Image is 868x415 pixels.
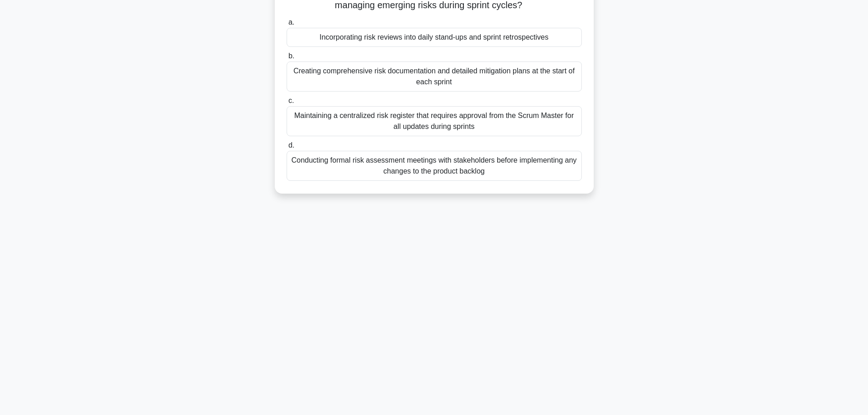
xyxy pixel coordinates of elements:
[287,28,582,47] div: Incorporating risk reviews into daily stand-ups and sprint retrospectives
[287,106,582,136] div: Maintaining a centralized risk register that requires approval from the Scrum Master for all upda...
[288,52,294,60] span: b.
[288,97,294,104] span: c.
[288,18,294,26] span: a.
[287,61,582,92] div: Creating comprehensive risk documentation and detailed mitigation plans at the start of each sprint
[287,151,582,181] div: Conducting formal risk assessment meetings with stakeholders before implementing any changes to t...
[288,141,294,149] span: d.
